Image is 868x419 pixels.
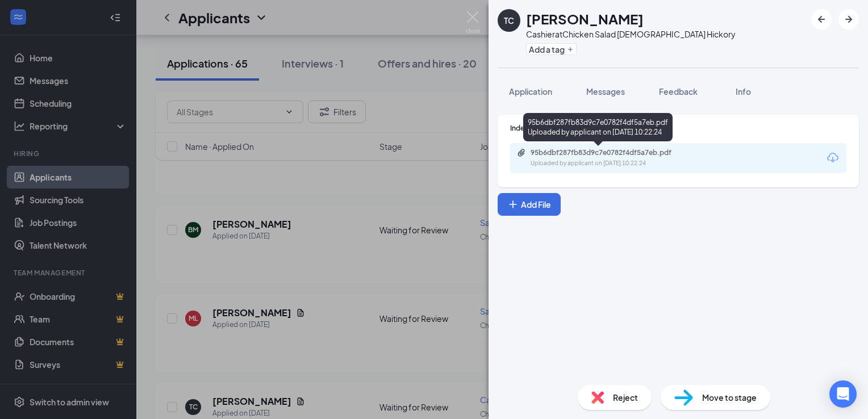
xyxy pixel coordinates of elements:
[509,86,552,97] span: Application
[838,9,859,30] button: ArrowRight
[517,148,526,157] svg: Paperclip
[526,28,736,40] div: Cashier at Chicken Salad [DEMOGRAPHIC_DATA] Hickory
[526,43,577,55] button: PlusAdd a tag
[531,148,690,157] div: 95b6dbf287fb83d9c7e0782f4df5a7eb.pdf
[736,86,751,97] span: Info
[526,9,644,28] h1: [PERSON_NAME]
[815,12,828,26] svg: ArrowLeftNew
[842,12,856,26] svg: ArrowRight
[507,199,519,210] svg: Plus
[517,148,701,168] a: Paperclip95b6dbf287fb83d9c7e0782f4df5a7eb.pdfUploaded by applicant on [DATE] 10:22:24
[659,86,698,97] span: Feedback
[586,86,625,97] span: Messages
[829,380,857,408] div: Open Intercom Messenger
[510,123,846,133] div: Indeed Resume
[567,46,574,53] svg: Plus
[498,193,561,216] button: Add FilePlus
[702,391,757,404] span: Move to stage
[826,151,840,165] svg: Download
[531,159,701,168] div: Uploaded by applicant on [DATE] 10:22:24
[811,9,832,30] button: ArrowLeftNew
[504,15,514,26] div: TC
[613,391,638,404] span: Reject
[523,113,673,141] div: 95b6dbf287fb83d9c7e0782f4df5a7eb.pdf Uploaded by applicant on [DATE] 10:22:24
